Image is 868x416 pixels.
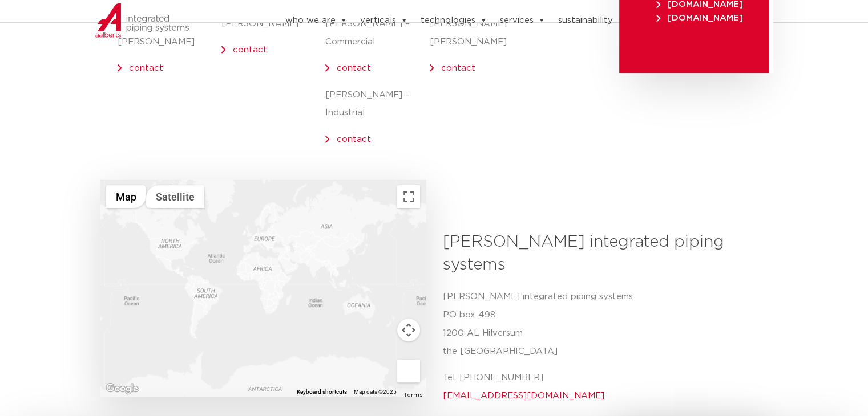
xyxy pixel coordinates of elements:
a: contact [233,46,267,54]
p: [PERSON_NAME] – Industrial [325,86,429,123]
button: Map camera controls [397,319,420,341]
p: [PERSON_NAME] [PERSON_NAME] [430,15,534,51]
a: technologies [420,9,487,32]
span: Map data ©2025 [354,389,397,395]
button: Show street map [106,185,146,208]
a: verticals [360,9,407,32]
button: Keyboard shortcuts [297,388,347,396]
span: [DOMAIN_NAME] [656,14,743,22]
button: Toggle fullscreen view [397,185,420,208]
a: contact [129,64,163,72]
a: who we are [285,9,347,32]
a: sustainability [558,9,624,32]
button: Show satellite imagery [146,185,204,208]
p: [PERSON_NAME] integrated piping systems PO box 498 1200 AL Hilversum the [GEOGRAPHIC_DATA] [443,288,760,361]
a: [DOMAIN_NAME] [653,14,746,22]
a: Open this area in Google Maps (opens a new window) [103,381,141,396]
a: contact [337,135,371,144]
img: Google [103,381,141,396]
button: Drag Pegman onto the map to open Street View [397,360,420,382]
a: Terms (opens in new tab) [403,392,422,398]
p: Tel. [PHONE_NUMBER] [443,369,760,405]
p: [PERSON_NAME] [118,33,221,51]
a: contact [441,64,475,72]
h3: [PERSON_NAME] integrated piping systems [443,231,760,276]
a: services [499,9,545,32]
p: [PERSON_NAME] – Commercial [325,15,429,51]
a: [EMAIL_ADDRESS][DOMAIN_NAME] [443,391,604,400]
a: contact [337,64,371,72]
